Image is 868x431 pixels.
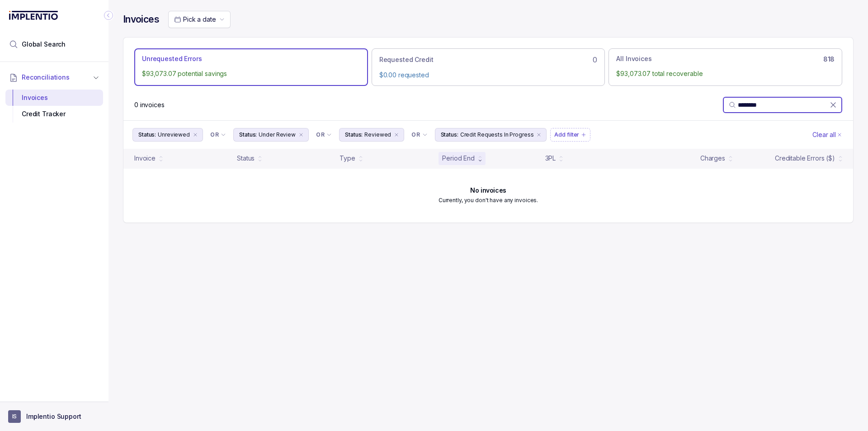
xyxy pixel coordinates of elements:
[535,131,542,138] div: remove content
[616,54,651,63] p: All Invoices
[8,410,100,423] button: User initialsImplentio Support
[142,69,360,78] p: $93,073.07 potential savings
[823,56,835,63] h6: 818
[408,128,431,141] button: Filter Chip Connector undefined
[554,130,579,139] p: Add filter
[316,131,332,138] li: Filter Chip Connector undefined
[379,55,434,64] p: Requested Credit
[393,131,400,138] div: remove content
[470,187,506,194] h6: No invoices
[545,154,556,163] div: 3PL
[142,54,202,63] p: Unrequested Errors
[210,131,219,138] p: OR
[239,130,257,139] p: Status:
[22,73,70,82] span: Reconciliations
[460,130,534,139] p: Credit Requests In Progress
[134,154,156,163] div: Invoice
[134,48,842,85] ul: Action Tab Group
[550,128,590,142] button: Filter Chip Add filter
[345,130,363,139] p: Status:
[700,154,725,163] div: Charges
[5,67,103,87] button: Reconciliations
[5,88,103,124] div: Reconciliations
[237,154,255,163] div: Status
[138,130,156,139] p: Status:
[123,13,159,26] h4: Invoices
[411,131,420,138] p: OR
[103,10,114,21] div: Collapse Icon
[339,128,404,142] button: Filter Chip Reviewed
[210,131,226,138] li: Filter Chip Connector undefined
[13,106,96,122] div: Credit Tracker
[174,15,216,24] search: Date Range Picker
[134,100,165,109] p: 0 invoices
[312,128,335,141] button: Filter Chip Connector undefined
[812,130,836,139] p: Clear all
[134,100,165,109] div: Remaining page entries
[379,71,598,80] p: $0.00 requested
[207,128,230,141] button: Filter Chip Connector undefined
[442,154,475,163] div: Period End
[811,128,844,142] button: Clear Filters
[233,128,309,142] button: Filter Chip Under Review
[168,11,231,28] button: Date Range Picker
[22,40,66,49] span: Global Search
[192,131,199,138] div: remove content
[8,410,21,423] span: User initials
[340,154,355,163] div: Type
[158,130,190,139] p: Unreviewed
[775,154,835,163] div: Creditable Errors ($)
[26,412,81,421] p: Implentio Support
[13,90,96,106] div: Invoices
[132,128,811,142] ul: Filter Group
[439,196,538,205] p: Currently, you don't have any invoices.
[316,131,325,138] p: OR
[616,69,835,78] p: $93,073.07 total recoverable
[132,128,203,142] button: Filter Chip Unreviewed
[435,128,547,142] button: Filter Chip Credit Requests In Progress
[441,130,458,139] p: Status:
[183,15,216,23] span: Pick a date
[411,131,427,138] li: Filter Chip Connector undefined
[259,130,296,139] p: Under Review
[364,130,391,139] p: Reviewed
[297,131,305,138] div: remove content
[379,54,598,65] div: 0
